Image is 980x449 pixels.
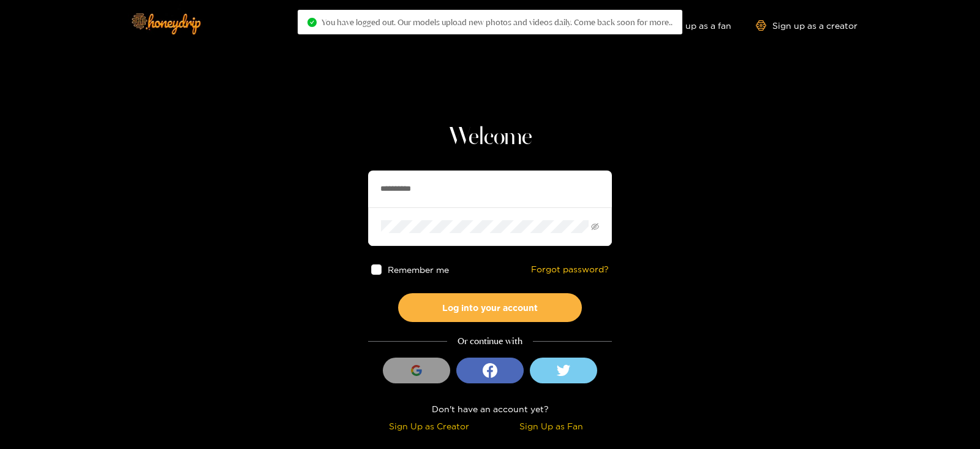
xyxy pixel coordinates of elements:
[368,123,612,152] h1: Welcome
[368,334,612,348] div: Or continue with
[322,17,673,27] span: You have logged out. Our models upload new photos and videos daily. Come back soon for more..
[647,20,731,31] a: Sign up as a fan
[398,293,582,322] button: Log into your account
[388,265,449,274] span: Remember me
[371,419,487,433] div: Sign Up as Creator
[531,264,609,275] a: Forgot password?
[493,419,609,433] div: Sign Up as Fan
[591,223,599,231] span: eye-invisible
[307,18,317,27] span: check-circle
[756,20,858,31] a: Sign up as a creator
[368,402,612,416] div: Don't have an account yet?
